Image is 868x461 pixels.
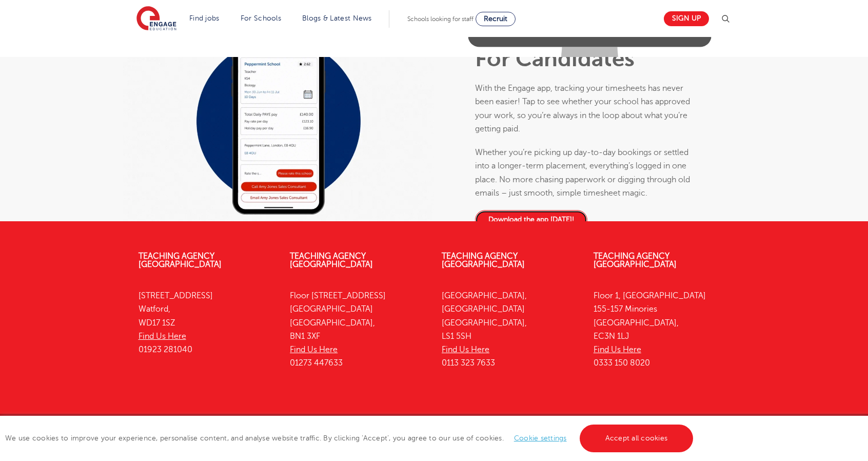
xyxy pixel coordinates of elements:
[189,14,220,22] a: Find jobs
[484,15,507,23] span: Recruit
[139,252,222,269] a: Teaching Agency [GEOGRAPHIC_DATA]
[136,6,176,32] img: Engage Education
[139,289,275,356] p: [STREET_ADDRESS] Watford, WD17 1SZ 01923 281040
[476,12,516,26] a: Recruit
[241,14,281,22] a: For Schools
[594,345,641,354] a: Find Us Here
[290,289,426,370] p: Floor [STREET_ADDRESS] [GEOGRAPHIC_DATA] [GEOGRAPHIC_DATA], BN1 3XF 01273 447633
[664,11,709,26] a: Sign up
[475,84,690,133] span: With the Engage app, tracking your timesheets has never been easier! Tap to see whether your scho...
[580,425,694,452] a: Accept all cookies
[594,252,677,269] a: Teaching Agency [GEOGRAPHIC_DATA]
[290,345,338,354] a: Find Us Here
[5,434,696,442] span: We use cookies to improve your experience, personalise content, and analyse website traffic. By c...
[139,332,186,341] a: Find Us Here
[475,148,690,198] span: Whether you’re picking up day-to-day bookings or settled into a longer-term placement, everything...
[514,434,567,442] a: Cookie settings
[442,345,489,354] a: Find Us Here
[302,14,372,22] a: Blogs & Latest News
[407,15,474,23] span: Schools looking for staff
[475,210,587,230] a: Download the app [DATE]!
[442,252,525,269] a: Teaching Agency [GEOGRAPHIC_DATA]
[594,289,730,370] p: Floor 1, [GEOGRAPHIC_DATA] 155-157 Minories [GEOGRAPHIC_DATA], EC3N 1LJ 0333 150 8020
[442,289,578,370] p: [GEOGRAPHIC_DATA], [GEOGRAPHIC_DATA] [GEOGRAPHIC_DATA], LS1 5SH 0113 323 7633
[290,252,373,269] a: Teaching Agency [GEOGRAPHIC_DATA]
[475,46,704,71] h1: For Candidates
